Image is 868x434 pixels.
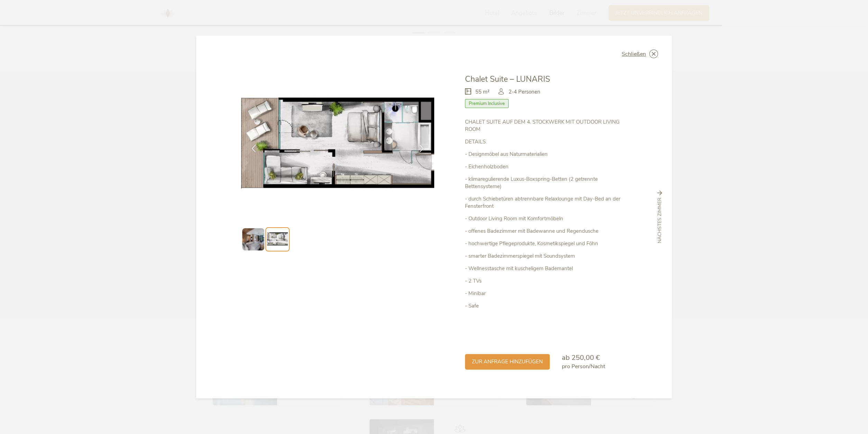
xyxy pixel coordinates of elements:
span: 55 m² [475,88,490,96]
p: - Eichenholzboden [465,163,627,170]
p: - Safe [465,302,627,310]
p: - Designmöbel aus Naturmaterialien [465,151,627,158]
img: Chalet Suite – LUNARIS [241,74,434,219]
span: Premium Inclusive [465,99,509,108]
p: - durch Schiebetüren abtrennbare Relaxlounge mit Day-Bed an der Fensterfront [465,195,627,210]
p: - 2 TVs [465,277,627,285]
p: - smarter Badezimmerspiegel mit Soundsystem [465,253,627,260]
img: Preview [242,228,264,250]
p: - klimaregulierende Luxus-Boxspring-Betten (2 getrennte Bettensysteme) [465,176,627,190]
span: 2-4 Personen [509,88,540,96]
span: Chalet Suite – LUNARIS [465,74,550,85]
p: - hochwertige Pflegeprodukte, Kosmetikspiegel und Föhn [465,240,627,247]
p: CHALET SUITE AUF DEM 4. STOCKWERK MIT OUTDOOR LIVING ROOM [465,118,627,133]
p: DETAILS [465,138,627,145]
p: - offenes Badezimmer mit Badewanne und Regendusche [465,228,627,235]
p: - Outdoor Living Room mit Komfortmöbeln [465,215,627,222]
img: Preview [267,229,288,250]
span: nächstes Zimmer [656,197,663,243]
p: - Minibar [465,290,627,297]
p: - Wellnesstasche mit kuscheligem Bademantel [465,265,627,272]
